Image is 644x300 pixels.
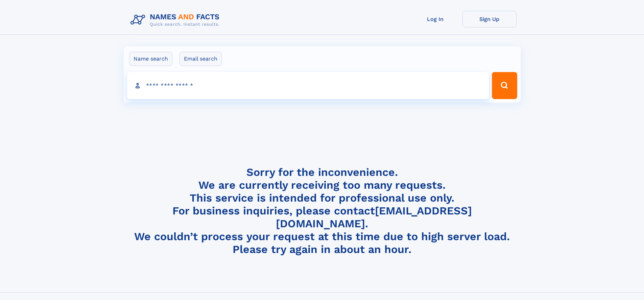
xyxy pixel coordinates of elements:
[129,52,172,66] label: Name search
[180,52,222,66] label: Email search
[128,11,225,29] img: Logo Names and Facts
[408,11,462,27] a: Log In
[492,72,517,99] button: Search Button
[128,166,517,256] h4: Sorry for the inconvenience. We are currently receiving too many requests. This service is intend...
[276,204,472,230] a: [EMAIL_ADDRESS][DOMAIN_NAME]
[127,72,489,99] input: search input
[462,11,517,27] a: Sign Up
